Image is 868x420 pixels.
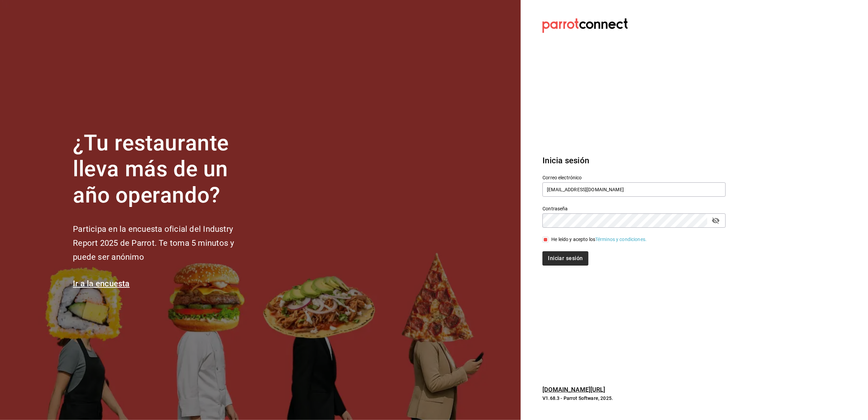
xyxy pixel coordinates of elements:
[73,222,257,264] h2: Participa en la encuesta oficial del Industry Report 2025 de Parrot. Te toma 5 minutos y puede se...
[542,386,605,393] a: [DOMAIN_NAME][URL]
[542,251,588,266] button: Iniciar sesión
[542,206,726,211] label: Contraseña
[542,154,726,167] h3: Inicia sesión
[73,130,257,209] h1: ¿Tu restaurante lleva más de un año operando?
[542,175,726,180] label: Correo electrónico
[710,215,722,226] button: passwordField
[595,237,647,242] a: Términos y condiciones.
[73,279,130,288] a: Ir a la encuesta
[542,395,726,402] p: V1.68.3 - Parrot Software, 2025.
[542,182,726,197] input: Ingresa tu correo electrónico
[551,236,647,243] div: He leído y acepto los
